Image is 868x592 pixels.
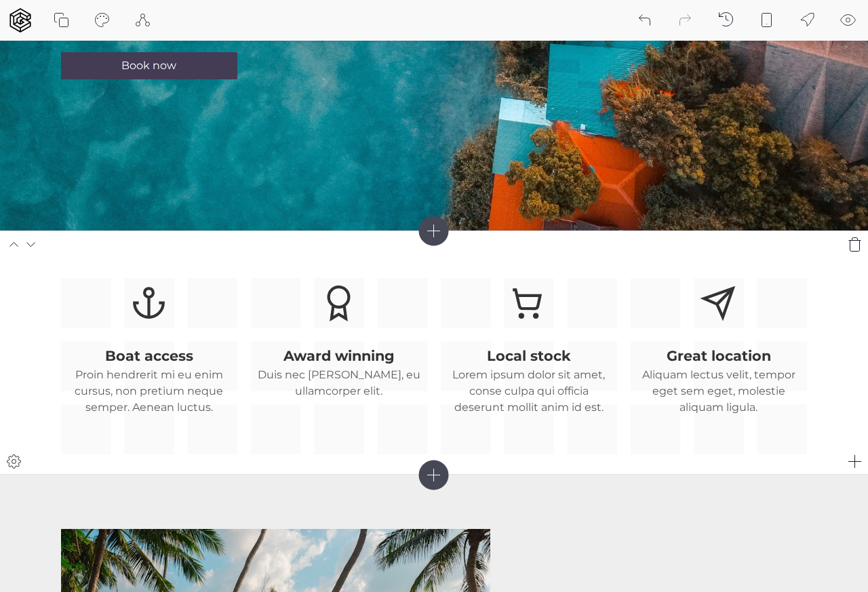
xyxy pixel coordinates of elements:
h3: Award winning [258,348,420,363]
p: Duis nec [PERSON_NAME], eu ullamcorper elit. [258,367,420,399]
span: Book now [72,58,226,74]
button: Book now [61,52,237,79]
h3: Great location [637,348,800,363]
h3: Boat access [68,348,231,363]
h3: Local stock [448,348,610,363]
p: Proin hendrerit mi eu enim cursus, non pretium neque semper. Aenean luctus. [68,367,231,416]
p: Lorem ipsum dolor sit amet, conse culpa qui officia deserunt mollit anim id est. [448,367,610,416]
div: Backups [717,11,734,30]
div: Delete section [841,231,868,258]
p: Aliquam lectus velit, tempor eget sem eget, molestie aliquam ligula. [637,367,800,416]
div: Add block [841,448,868,475]
div: Move down [17,231,44,258]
